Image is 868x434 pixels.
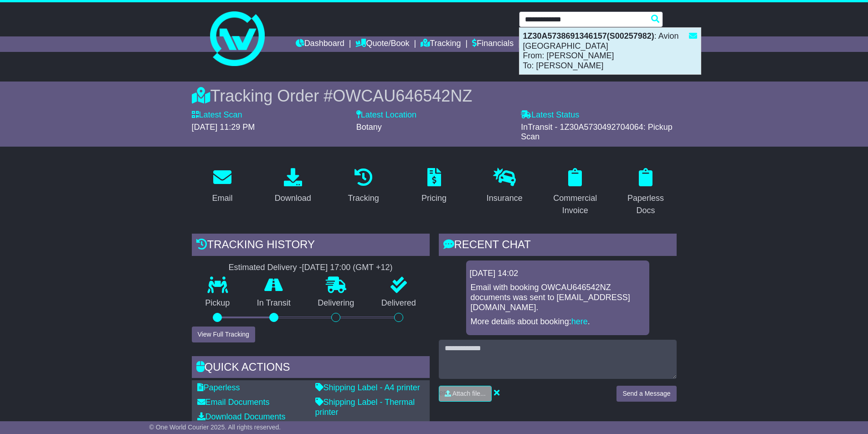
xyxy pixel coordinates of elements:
div: Download [275,192,311,204]
div: Paperless Docs [621,192,671,217]
a: Email [206,165,238,208]
a: Download [269,165,317,208]
p: Pickup [192,298,244,308]
a: Shipping Label - Thermal printer [315,398,415,417]
div: [DATE] 14:02 [470,269,646,279]
span: Botany [356,123,382,132]
a: Tracking [342,165,385,208]
div: Tracking [348,192,379,204]
label: Latest Location [356,110,416,120]
a: Financials [472,36,514,52]
div: Tracking Order # [192,86,677,106]
a: Paperless Docs [615,165,677,220]
button: View Full Tracking [192,327,255,342]
div: [DATE] 17:00 (GMT +12) [302,263,393,273]
strong: 1Z30A5738691346157(S00257982) [523,31,654,41]
div: Email [212,192,232,204]
div: Pricing [421,192,447,204]
div: Commercial Invoice [550,192,600,217]
a: Quote/Book [355,36,409,52]
p: Delivering [304,298,368,308]
span: © One World Courier 2025. All rights reserved. [149,424,281,431]
span: InTransit - 1Z30A5730492704064: Pickup Scan [521,123,673,142]
a: Commercial Invoice [544,165,606,220]
a: Email Documents [197,398,270,407]
a: Download Documents [197,412,286,421]
a: Shipping Label - A4 printer [315,383,420,392]
a: Insurance [481,165,529,208]
a: Dashboard [296,36,344,52]
p: Delivered [368,298,430,308]
button: Send a Message [616,386,676,402]
label: Latest Scan [192,110,242,120]
div: Insurance [487,192,523,204]
div: Quick Actions [192,356,430,381]
div: Estimated Delivery - [192,263,430,273]
label: Latest Status [521,110,579,120]
a: Pricing [416,165,452,208]
a: Tracking [421,36,461,52]
p: In Transit [243,298,304,308]
div: RECENT CHAT [439,234,677,258]
span: [DATE] 11:29 PM [192,123,255,132]
p: More details about booking: . [471,317,645,327]
a: Paperless [197,383,240,392]
div: : Avion [GEOGRAPHIC_DATA] From: [PERSON_NAME] To: [PERSON_NAME] [519,28,701,74]
a: here [571,317,588,326]
span: OWCAU646542NZ [333,87,472,105]
div: Tracking history [192,234,430,258]
p: Email with booking OWCAU646542NZ documents was sent to [EMAIL_ADDRESS][DOMAIN_NAME]. [471,283,645,312]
